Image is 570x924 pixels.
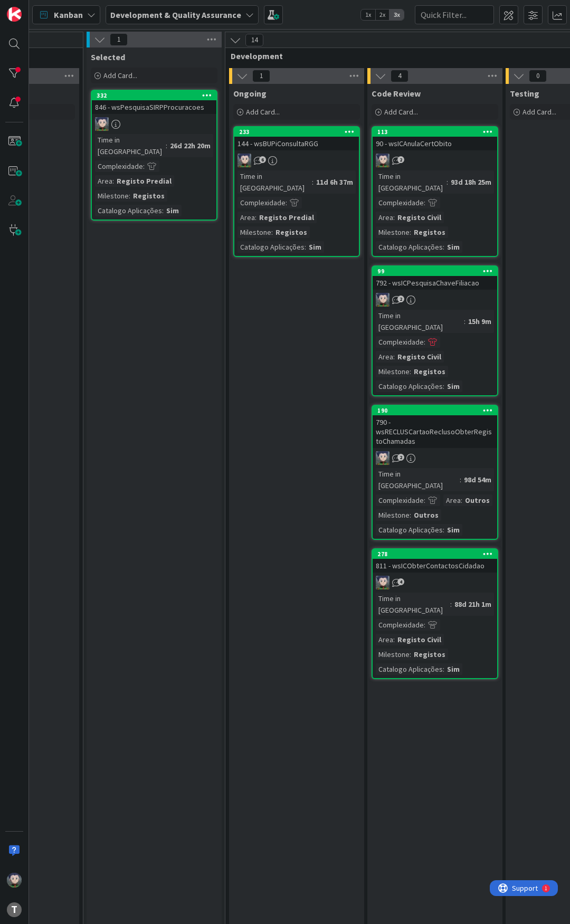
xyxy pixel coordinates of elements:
div: Complexidade [376,494,424,506]
div: 190790 - wsRECLUSCartaoReclusoObterRegistoChamadas [373,406,497,448]
div: Time in [GEOGRAPHIC_DATA] [237,170,312,194]
div: Catalogo Aplicações [376,524,443,536]
div: 332846 - wsPesquisaSIRPProcuracoes [92,91,216,114]
span: : [393,634,395,645]
span: Selected [91,52,125,62]
span: : [162,205,164,216]
span: Add Card... [103,71,137,80]
div: Sim [444,380,462,392]
span: 2x [375,9,389,20]
span: : [460,474,461,485]
div: Catalogo Aplicações [376,380,443,392]
div: LS [373,293,497,307]
div: 790 - wsRECLUSCartaoReclusoObterRegistoChamadas [373,415,497,448]
span: : [129,190,130,202]
div: Registo Civil [395,212,444,223]
input: Quick Filter... [415,5,494,24]
div: Registo Civil [395,351,444,363]
div: 233 [234,127,359,137]
div: Catalogo Aplicações [376,663,443,675]
div: Time in [GEOGRAPHIC_DATA] [376,468,460,491]
div: Milestone [376,509,410,521]
span: : [461,494,462,506]
div: Complexidade [237,197,286,208]
div: 99 [373,266,497,276]
span: : [393,212,395,223]
span: Support [22,2,48,14]
span: 6 [259,156,266,163]
span: 4 [391,70,408,82]
div: 278 [373,549,497,559]
div: Registo Predial [114,175,174,187]
div: 98d 54m [461,474,494,485]
span: : [286,197,287,208]
img: LS [376,451,389,465]
div: Catalogo Aplicações [376,241,443,253]
div: 846 - wsPesquisaSIRPProcuracoes [92,100,216,114]
span: Ongoing [233,88,267,99]
span: : [443,380,444,392]
div: Milestone [95,190,129,202]
img: LS [376,576,389,589]
span: : [112,175,114,187]
div: LS [373,451,497,465]
span: 14 [245,34,263,46]
span: : [166,140,167,151]
div: Complexidade [376,619,424,631]
div: Milestone [376,366,410,377]
div: Area [237,212,255,223]
img: LS [95,117,109,131]
div: Sim [164,205,182,216]
div: Area [376,351,393,363]
div: 190 [373,406,497,415]
a: 99792 - wsICPesquisaChaveFiliacaoLSTime in [GEOGRAPHIC_DATA]:15h 9mComplexidade:Area:Registo Civi... [372,265,498,396]
div: Time in [GEOGRAPHIC_DATA] [376,170,446,194]
div: 15h 9m [465,316,494,327]
div: 88d 21h 1m [452,598,494,610]
span: Add Card... [522,107,556,117]
div: Registos [130,190,167,202]
div: Registo Predial [256,212,317,223]
div: Complexidade [376,336,424,348]
div: 233 [239,128,359,136]
span: : [410,366,411,377]
div: 144 - wsBUPiConsultaRGG [234,137,359,150]
a: 11390 - wsICAnulaCertObitoLSTime in [GEOGRAPHIC_DATA]:93d 18h 25mComplexidade:Area:Registo CivilM... [372,126,498,257]
img: LS [376,154,389,167]
span: Kanban [54,8,83,21]
div: 278811 - wsICObterContactosCidadao [373,549,497,573]
span: : [410,509,411,521]
div: Area [95,175,112,187]
span: : [271,226,273,238]
div: 113 [377,128,497,136]
span: : [393,351,395,363]
div: LS [373,154,497,167]
div: 99792 - wsICPesquisaChaveFiliacao [373,266,497,290]
div: 811 - wsICObterContactosCidadao [373,559,497,573]
span: 0 [529,70,547,82]
div: Sim [444,241,462,253]
div: Time in [GEOGRAPHIC_DATA] [376,593,450,616]
div: 93d 18h 25m [448,176,494,188]
div: Sim [306,241,324,253]
div: Catalogo Aplicações [237,241,305,253]
a: 332846 - wsPesquisaSIRPProcuracoesLSTime in [GEOGRAPHIC_DATA]:26d 22h 20mComplexidade:Area:Regist... [91,90,217,221]
div: 26d 22h 20m [167,140,213,151]
b: Development & Quality Assurance [110,9,241,20]
div: 792 - wsICPesquisaChaveFiliacao [373,276,497,290]
div: Area [376,634,393,645]
div: Sim [444,524,462,536]
span: Testing [510,88,539,99]
div: Outros [462,494,492,506]
div: 11d 6h 37m [313,176,356,188]
a: 190790 - wsRECLUSCartaoReclusoObterRegistoChamadasLSTime in [GEOGRAPHIC_DATA]:98d 54mComplexidade... [372,405,498,540]
div: Outros [411,509,441,521]
div: T [7,902,22,917]
span: 1 [110,33,128,46]
span: 3x [389,9,404,20]
span: : [450,598,452,610]
div: Milestone [376,226,410,238]
div: Time in [GEOGRAPHIC_DATA] [95,134,166,157]
div: Registos [411,649,448,660]
span: 4 [397,578,404,585]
